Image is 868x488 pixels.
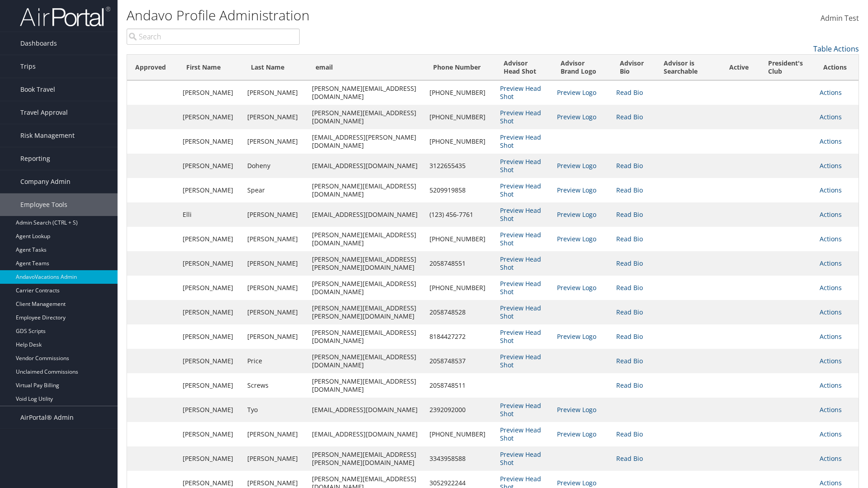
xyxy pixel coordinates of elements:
[307,422,425,446] td: [EMAIL_ADDRESS][DOMAIN_NAME]
[243,446,307,471] td: [PERSON_NAME]
[656,55,721,80] th: Advisor is Searchable: activate to sort column ascending
[307,300,425,324] td: [PERSON_NAME][EMAIL_ADDRESS][PERSON_NAME][DOMAIN_NAME]
[178,422,243,446] td: [PERSON_NAME]
[243,105,307,129] td: [PERSON_NAME]
[616,332,643,341] a: Read Bio
[243,349,307,373] td: Price
[425,251,495,276] td: 2058748551
[307,154,425,178] td: [EMAIL_ADDRESS][DOMAIN_NAME]
[500,157,541,174] a: Preview Head Shot
[243,202,307,227] td: [PERSON_NAME]
[425,446,495,471] td: 3343958588
[820,381,842,389] a: Actions
[307,178,425,202] td: [PERSON_NAME][EMAIL_ADDRESS][DOMAIN_NAME]
[820,430,842,438] a: Actions
[616,454,643,463] a: Read Bio
[243,373,307,398] td: Screws
[178,446,243,471] td: [PERSON_NAME]
[557,430,596,438] a: Preview Logo
[557,210,596,219] a: Preview Logo
[500,230,541,247] a: Preview Head Shot
[425,80,495,105] td: [PHONE_NUMBER]
[425,105,495,129] td: [PHONE_NUMBER]
[616,88,643,97] a: Read Bio
[178,55,243,80] th: First Name: activate to sort column ascending
[557,161,596,170] a: Preview Logo
[307,251,425,276] td: [PERSON_NAME][EMAIL_ADDRESS][PERSON_NAME][DOMAIN_NAME]
[178,80,243,105] td: [PERSON_NAME]
[760,55,816,80] th: President's Club: activate to sort column ascending
[500,133,541,150] a: Preview Head Shot
[127,28,300,45] input: Search
[820,357,842,365] a: Actions
[820,259,842,267] a: Actions
[425,129,495,154] td: [PHONE_NUMBER]
[178,349,243,373] td: [PERSON_NAME]
[813,44,859,54] a: Table Actions
[500,255,541,272] a: Preview Head Shot
[243,398,307,422] td: Tyo
[616,357,643,365] a: Read Bio
[178,398,243,422] td: [PERSON_NAME]
[127,6,615,25] h1: Andavo Profile Administration
[307,55,425,80] th: email: activate to sort column ascending
[243,422,307,446] td: [PERSON_NAME]
[20,101,68,124] span: Travel Approval
[20,55,36,78] span: Trips
[307,105,425,129] td: [PERSON_NAME][EMAIL_ADDRESS][DOMAIN_NAME]
[243,300,307,324] td: [PERSON_NAME]
[178,300,243,324] td: [PERSON_NAME]
[500,279,541,296] a: Preview Head Shot
[820,405,842,414] a: Actions
[178,154,243,178] td: [PERSON_NAME]
[820,161,842,170] a: Actions
[820,88,842,97] a: Actions
[500,352,541,369] a: Preview Head Shot
[425,178,495,202] td: 5209919858
[616,430,643,438] a: Read Bio
[820,332,842,341] a: Actions
[425,55,495,80] th: Phone Number: activate to sort column ascending
[20,406,74,429] span: AirPortal® Admin
[425,324,495,349] td: 8184427272
[616,235,643,243] a: Read Bio
[820,186,842,194] a: Actions
[500,426,541,442] a: Preview Head Shot
[820,235,842,243] a: Actions
[178,373,243,398] td: [PERSON_NAME]
[557,332,596,341] a: Preview Logo
[425,154,495,178] td: 3122655435
[243,227,307,251] td: [PERSON_NAME]
[307,276,425,300] td: [PERSON_NAME][EMAIL_ADDRESS][DOMAIN_NAME]
[425,349,495,373] td: 2058748537
[815,55,859,80] th: Actions
[178,324,243,349] td: [PERSON_NAME]
[425,202,495,227] td: (123) 456-7761
[243,178,307,202] td: Spear
[500,206,541,223] a: Preview Head Shot
[820,137,842,145] a: Actions
[616,161,643,170] a: Read Bio
[307,398,425,422] td: [EMAIL_ADDRESS][DOMAIN_NAME]
[820,283,842,292] a: Actions
[820,479,842,487] a: Actions
[552,55,612,80] th: Advisor Brand Logo: activate to sort column ascending
[425,373,495,398] td: 2058748511
[495,55,552,80] th: Advisor Head Shot: activate to sort column ascending
[20,147,50,170] span: Reporting
[127,55,178,80] th: Approved: activate to sort column ascending
[243,55,307,80] th: Last Name: activate to sort column ascending
[616,113,643,121] a: Read Bio
[557,186,596,194] a: Preview Logo
[425,276,495,300] td: [PHONE_NUMBER]
[307,349,425,373] td: [PERSON_NAME][EMAIL_ADDRESS][DOMAIN_NAME]
[307,446,425,471] td: [PERSON_NAME][EMAIL_ADDRESS][PERSON_NAME][DOMAIN_NAME]
[178,178,243,202] td: [PERSON_NAME]
[500,182,541,198] a: Preview Head Shot
[307,202,425,227] td: [EMAIL_ADDRESS][DOMAIN_NAME]
[616,186,643,194] a: Read Bio
[243,80,307,105] td: [PERSON_NAME]
[500,328,541,345] a: Preview Head Shot
[557,235,596,243] a: Preview Logo
[425,422,495,446] td: [PHONE_NUMBER]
